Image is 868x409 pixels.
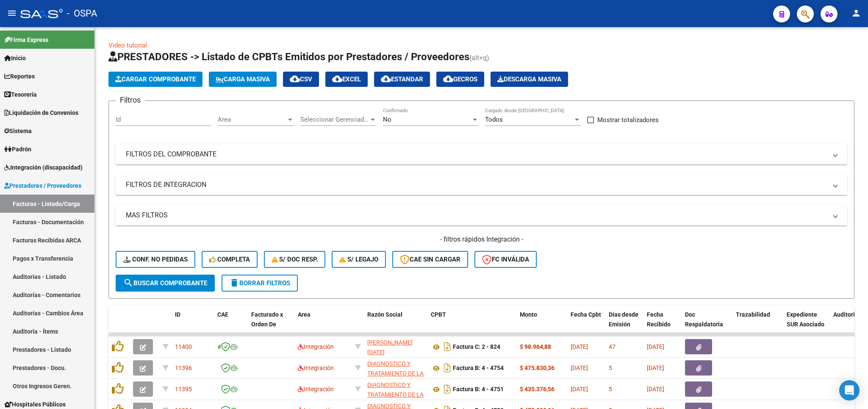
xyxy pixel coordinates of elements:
[248,306,294,343] datatable-header-cell: Facturado x Orden De
[4,90,37,99] span: Tesorería
[290,75,312,83] span: CSV
[609,364,612,371] span: 5
[116,144,847,164] mat-expansion-panel-header: FILTROS DEL COMPROBANTE
[381,75,423,83] span: Estandar
[218,116,286,123] span: Area
[367,359,424,377] div: 33715973079
[647,364,664,371] span: [DATE]
[298,311,311,318] span: Area
[108,51,469,63] span: PRESTADORES -> Listado de CPBTs Emitidos por Prestadores / Proveedores
[851,8,861,18] mat-icon: person
[453,365,504,372] strong: Factura B: 4 - 4754
[123,278,133,288] mat-icon: search
[123,279,207,287] span: Buscar Comprobante
[325,72,368,87] button: EXCEL
[609,343,616,350] span: 47
[4,163,83,172] span: Integración (discapacidad)
[4,35,48,45] span: Firma Express
[443,74,453,84] mat-icon: cloud_download
[571,364,588,371] span: [DATE]
[609,386,612,392] span: 5
[116,235,847,244] h4: - filtros rápidos Integración -
[685,311,723,328] span: Doc Respaldatoria
[298,343,334,350] span: Integración
[367,360,424,387] span: DIAGNOSTICO Y TRATAMIENTO DE LA COMUNICACION SA
[383,116,391,123] span: No
[783,306,830,343] datatable-header-cell: Expediente SUR Asociado
[453,344,500,351] strong: Factura C: 2 - 824
[332,74,342,84] mat-icon: cloud_download
[175,364,192,371] span: 11396
[442,361,453,375] i: Descargar documento
[172,306,214,343] datatable-header-cell: ID
[229,278,239,288] mat-icon: delete
[442,382,453,396] i: Descargar documento
[491,72,568,87] button: Descarga Masiva
[294,306,352,343] datatable-header-cell: Area
[222,275,298,292] button: Borrar Filtros
[485,116,503,123] span: Todos
[229,279,290,287] span: Borrar Filtros
[736,311,770,318] span: Trazabilidad
[116,94,145,106] h3: Filtros
[520,343,551,350] strong: $ 98.964,88
[251,311,283,328] span: Facturado x Orden De
[214,306,248,343] datatable-header-cell: CAE
[482,256,529,263] span: FC Inválida
[497,75,561,83] span: Descarga Masiva
[381,74,391,84] mat-icon: cloud_download
[4,53,26,63] span: Inicio
[520,364,555,371] strong: $ 475.830,36
[264,251,326,268] button: S/ Doc Resp.
[367,338,424,356] div: 27349375589
[431,311,446,318] span: CPBT
[453,386,504,393] strong: Factura B: 4 - 4751
[609,311,638,328] span: Días desde Emisión
[115,75,196,83] span: Cargar Comprobante
[126,150,827,159] mat-panel-title: FILTROS DEL COMPROBANTE
[732,306,783,343] datatable-header-cell: Trazabilidad
[364,306,427,343] datatable-header-cell: Razón Social
[4,145,31,154] span: Padrón
[787,311,824,328] span: Expediente SUR Asociado
[367,339,413,356] span: [PERSON_NAME][DATE]
[4,181,81,190] span: Prestadores / Proveedores
[332,75,361,83] span: EXCEL
[116,275,215,292] button: Buscar Comprobante
[4,108,78,117] span: Liquidación de Convenios
[647,386,664,392] span: [DATE]
[339,256,378,263] span: S/ legajo
[202,251,258,268] button: Completa
[209,256,250,263] span: Completa
[123,256,188,263] span: Conf. no pedidas
[332,251,386,268] button: S/ legajo
[290,74,300,84] mat-icon: cloud_download
[367,311,402,318] span: Razón Social
[643,306,682,343] datatable-header-cell: Fecha Recibido
[571,343,588,350] span: [DATE]
[491,72,568,87] app-download-masive: Descarga masiva de comprobantes (adjuntos)
[442,340,453,353] i: Descargar documento
[67,4,97,23] span: - OSPA
[116,251,195,268] button: Conf. no pedidas
[474,251,537,268] button: FC Inválida
[520,311,537,318] span: Monto
[605,306,643,343] datatable-header-cell: Días desde Emisión
[571,311,601,318] span: Fecha Cpbt
[374,72,430,87] button: Estandar
[108,72,202,87] button: Cargar Comprobante
[209,72,277,87] button: Carga Masiva
[400,256,460,263] span: CAE SIN CARGAR
[516,306,567,343] datatable-header-cell: Monto
[469,54,489,62] span: (alt+q)
[175,343,192,350] span: 11400
[571,386,588,392] span: [DATE]
[839,380,860,401] div: Open Intercom Messenger
[272,256,318,263] span: S/ Doc Resp.
[367,380,424,398] div: 33715973079
[216,75,270,83] span: Carga Masiva
[116,175,847,195] mat-expansion-panel-header: FILTROS DE INTEGRACION
[7,8,17,18] mat-icon: menu
[300,116,369,123] span: Seleccionar Gerenciador
[392,251,468,268] button: CAE SIN CARGAR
